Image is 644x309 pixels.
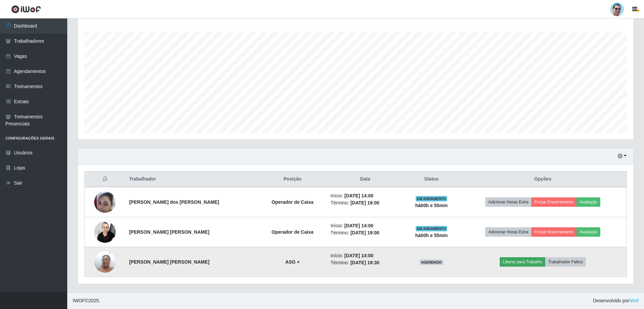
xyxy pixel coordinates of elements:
[629,298,639,303] a: iWof
[415,203,448,208] strong: há 00 h e 55 min
[331,222,400,229] li: Início:
[271,199,313,205] strong: Operador de Caixa
[344,193,373,198] time: [DATE] 14:00
[576,197,600,207] button: Avaliação
[331,229,400,236] li: Término:
[129,229,210,235] strong: [PERSON_NAME] [PERSON_NAME]
[94,247,116,276] img: 1703019417577.jpeg
[129,199,219,205] strong: [PERSON_NAME] dos [PERSON_NAME]
[415,233,448,238] strong: há 00 h e 55 min
[73,298,85,303] span: IWOF
[331,259,400,266] li: Término:
[344,223,373,228] time: [DATE] 14:00
[485,197,531,207] button: Adicionar Horas Extra
[271,229,313,235] strong: Operador de Caixa
[420,260,443,265] span: AGENDADO
[327,171,404,187] th: Data
[94,188,116,216] img: 1658953242663.jpeg
[545,257,586,267] button: Trabalhador Faltou
[404,171,459,187] th: Status
[331,192,400,199] li: Início:
[576,227,600,237] button: Avaliação
[531,197,576,207] button: Forçar Encerramento
[350,260,379,265] time: [DATE] 19:30
[11,5,41,13] img: CoreUI Logo
[416,226,448,231] span: EM ANDAMENTO
[531,227,576,237] button: Forçar Encerramento
[500,257,545,267] button: Liberar para Trabalho
[129,259,210,265] strong: [PERSON_NAME] [PERSON_NAME]
[73,297,100,304] span: © 2025 .
[331,199,400,206] li: Término:
[350,200,379,205] time: [DATE] 19:00
[286,259,300,265] strong: ASG +
[259,171,327,187] th: Posição
[416,196,448,201] span: EM ANDAMENTO
[459,171,627,187] th: Opções
[331,252,400,259] li: Início:
[125,171,259,187] th: Trabalhador
[593,297,639,304] span: Desenvolvido por
[350,230,379,235] time: [DATE] 19:00
[94,218,116,246] img: 1747925689059.jpeg
[344,253,373,258] time: [DATE] 14:00
[485,227,531,237] button: Adicionar Horas Extra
